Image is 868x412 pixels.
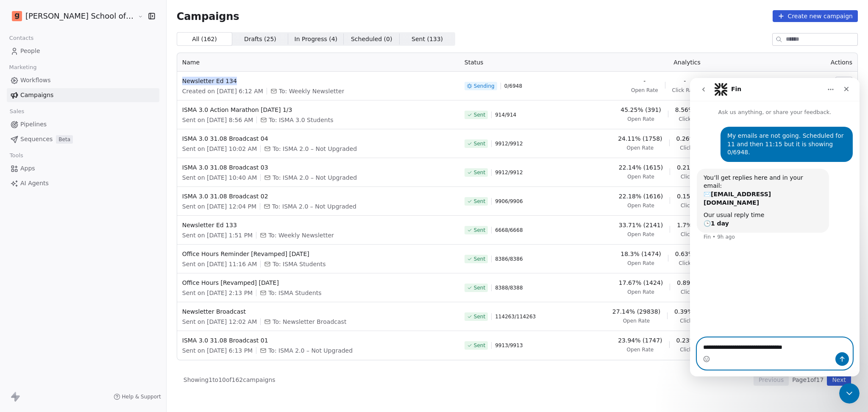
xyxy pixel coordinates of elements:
span: To: Newsletter Broadcast [273,317,346,326]
span: 914 / 914 [495,111,516,118]
span: Sent [474,227,485,234]
span: Tools [6,149,27,162]
span: Sent on [DATE] 11:16 AM [182,260,257,268]
span: To: ISMA 2.0 – Not Upgraded [273,173,357,182]
a: Workflows [7,73,159,87]
a: Help & Support [114,393,161,400]
span: To: ISMA 2.0 – Not Upgraded [272,202,356,211]
th: Actions [809,53,857,72]
span: 0.89% (72) [677,278,710,287]
span: Sent [474,169,485,176]
button: Create new campaign [773,10,858,22]
span: 0.15% (11) [677,192,710,200]
span: 18.3% (1474) [620,250,661,258]
span: 22.14% (1615) [619,163,663,172]
span: To: ISMA 3.0 Students [269,116,333,124]
span: Open Rate [627,346,654,353]
span: Click Rate [680,346,705,353]
span: Sales [6,105,28,118]
span: To: ISMA Students [268,289,321,297]
span: Sent on [DATE] 10:40 AM [182,173,257,182]
span: Sent on [DATE] 12:02 AM [182,317,257,326]
iframe: Intercom live chat [839,383,860,404]
span: Click Rate [680,317,705,324]
span: - [726,77,728,85]
span: 24.11% (1758) [618,134,662,143]
span: ISMA 3.0 31.08 Broadcast 02 [182,192,454,200]
span: Sent [474,140,485,147]
span: Click Rate [680,145,705,151]
th: Analytics [565,53,809,72]
span: Sent [474,111,485,118]
span: 114263 / 114263 [495,313,536,320]
span: Page 1 of 17 [792,376,823,384]
span: Scheduled ( 0 ) [351,35,392,44]
span: Apps [20,164,35,173]
span: Sent [474,284,485,291]
span: AI Agents [20,179,49,188]
span: 17.67% (1424) [619,278,663,287]
span: 0.23% (17) [676,336,709,345]
span: 0.39% (433) [674,307,711,316]
span: 0.63% (51) [675,250,708,258]
span: ISMA 3.0 31.08 Broadcast 01 [182,336,454,345]
span: Campaigns [177,10,239,22]
iframe: To enrich screen reader interactions, please activate Accessibility in Grammarly extension settings [690,78,860,376]
span: 8.56% (74) [675,106,708,114]
span: 9913 / 9913 [495,342,523,349]
span: Sending [474,83,495,89]
span: Newsletter Ed 133 [182,221,454,229]
span: 45.25% (391) [620,106,661,114]
span: Click Rate [681,173,706,180]
span: Created on [DATE] 6:12 AM [182,87,263,95]
span: 0.21% (15) [677,163,710,172]
a: Apps [7,161,159,175]
span: Open Rate [627,289,654,295]
a: SequencesBeta [7,132,159,146]
span: Sent on [DATE] 6:13 PM [182,346,253,355]
a: Pipelines [7,117,159,131]
a: AI Agents [7,176,159,190]
span: Sent [474,256,485,262]
span: Showing 1 to 10 of 162 campaigns [184,376,275,384]
span: - [684,77,686,85]
span: 33.71% (2141) [619,221,663,229]
span: 8388 / 8388 [495,284,523,291]
span: 27.14% (29838) [612,307,660,316]
span: 1.7% (108) [677,221,710,229]
span: Sent ( 133 ) [412,35,443,44]
span: 9906 / 9906 [495,198,523,205]
span: Drafts ( 25 ) [244,35,276,44]
button: Previous [754,374,789,386]
span: Open Rate [627,231,654,238]
span: To: Weekly Newsletter [268,231,334,239]
span: Pipelines [20,120,47,129]
span: - [643,77,645,85]
span: Sent on [DATE] 2:13 PM [182,289,253,297]
span: Sequences [20,135,53,144]
span: Campaigns [20,91,53,100]
span: 0.26% (19) [676,134,709,143]
span: Office Hours [Revamped] [DATE] [182,278,454,287]
span: Open Rate [627,116,654,122]
span: 6668 / 6668 [495,227,523,234]
span: 23.94% (1747) [618,336,662,345]
span: Open Rate [627,145,654,151]
span: Sent on [DATE] 10:02 AM [182,145,257,153]
span: To: ISMA 2.0 – Not Upgraded [273,145,357,153]
span: 9912 / 9912 [495,140,523,147]
span: ISMA 3.0 31.08 Broadcast 03 [182,163,454,172]
th: Status [459,53,565,72]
